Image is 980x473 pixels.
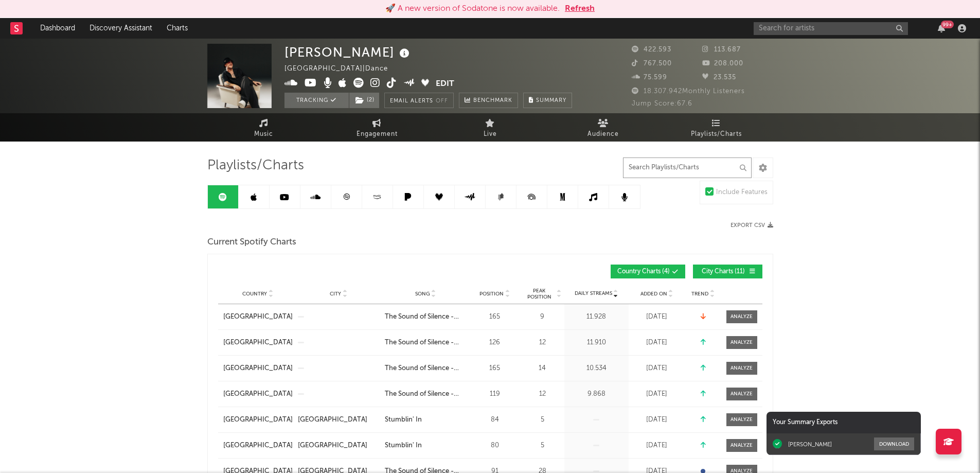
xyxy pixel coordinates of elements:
span: Summary [536,98,566,103]
div: 9.868 [567,389,626,399]
button: Country Charts(4) [611,265,685,278]
span: Country [242,291,267,297]
span: Playlists/Charts [207,160,304,172]
div: 119 [472,389,518,399]
span: Peak Position [523,288,556,300]
span: Live [484,128,497,141]
span: Position [479,291,504,297]
div: [GEOGRAPHIC_DATA] | Dance [284,63,400,75]
span: Playlists/Charts [691,128,742,141]
a: [GEOGRAPHIC_DATA] [223,312,293,322]
button: 99+ [938,24,945,32]
div: [GEOGRAPHIC_DATA] [298,441,367,451]
div: Your Summary Exports [767,412,921,433]
div: 12 [523,389,562,399]
a: [GEOGRAPHIC_DATA] [298,415,380,425]
div: [DATE] [631,312,683,322]
button: Tracking [284,93,349,108]
input: Search for artists [754,22,908,35]
a: Stumblin' In [385,415,467,425]
div: Include Features [716,186,768,199]
span: Added On [640,291,667,297]
a: [GEOGRAPHIC_DATA] [223,338,293,348]
a: The Sound of Silence - [PERSON_NAME] Remix [385,363,467,374]
span: Audience [587,128,619,141]
a: [GEOGRAPHIC_DATA] [223,415,293,425]
span: Country Charts ( 4 ) [617,269,670,275]
div: 126 [472,338,518,348]
button: Refresh [565,3,595,15]
span: Jump Score: 67.6 [632,100,692,107]
div: 11.928 [567,312,626,322]
a: Dashboard [33,18,82,39]
div: [DATE] [631,389,683,399]
div: 99 + [941,21,954,28]
a: Benchmark [459,93,518,108]
div: 165 [472,312,518,322]
span: Song [415,291,430,297]
span: 18.307.942 Monthly Listeners [632,88,745,95]
span: Trend [691,291,708,297]
button: Summary [523,93,572,108]
div: 5 [523,441,562,451]
a: Live [434,113,547,142]
span: 422.593 [632,46,671,53]
a: [GEOGRAPHIC_DATA] [223,441,293,451]
span: Benchmark [473,95,512,107]
div: 165 [472,363,518,374]
a: [GEOGRAPHIC_DATA] [298,441,380,451]
input: Search Playlists/Charts [623,157,752,178]
div: [DATE] [631,363,683,374]
div: [GEOGRAPHIC_DATA] [298,415,367,425]
button: (2) [349,93,379,108]
div: [DATE] [631,415,683,425]
a: Stumblin' In [385,441,467,451]
div: 9 [523,312,562,322]
a: The Sound of Silence - [PERSON_NAME] Remix [385,389,467,399]
a: [GEOGRAPHIC_DATA] [223,363,293,374]
div: [PERSON_NAME] [788,441,832,448]
button: City Charts(11) [693,265,762,278]
div: [DATE] [631,338,683,348]
a: Charts [159,18,195,39]
div: 14 [523,363,562,374]
div: 12 [523,338,562,348]
a: [GEOGRAPHIC_DATA] [223,389,293,399]
div: Stumblin' In [385,415,422,425]
a: Engagement [320,113,434,142]
span: City [330,291,341,297]
span: 208.000 [702,60,743,67]
a: Playlists/Charts [660,113,773,142]
a: Music [207,113,320,142]
button: Export CSV [730,222,773,229]
button: Download [874,437,914,450]
span: Music [254,128,273,141]
em: Off [436,98,448,104]
span: City Charts ( 11 ) [700,269,747,275]
div: 🚀 A new version of Sodatone is now available. [385,3,560,15]
a: Discovery Assistant [82,18,159,39]
span: 113.687 [702,46,741,53]
span: 767.500 [632,60,672,67]
a: The Sound of Silence - [PERSON_NAME] Remix [385,338,467,348]
div: Stumblin' In [385,441,422,451]
span: ( 2 ) [349,93,380,108]
button: Edit [436,78,454,91]
a: The Sound of Silence - [PERSON_NAME] Remix [385,312,467,322]
span: Current Spotify Charts [207,236,296,249]
div: [DATE] [631,441,683,451]
div: 10.534 [567,363,626,374]
span: 75.599 [632,74,667,81]
span: Engagement [357,128,398,141]
div: 80 [472,441,518,451]
div: 84 [472,415,518,425]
